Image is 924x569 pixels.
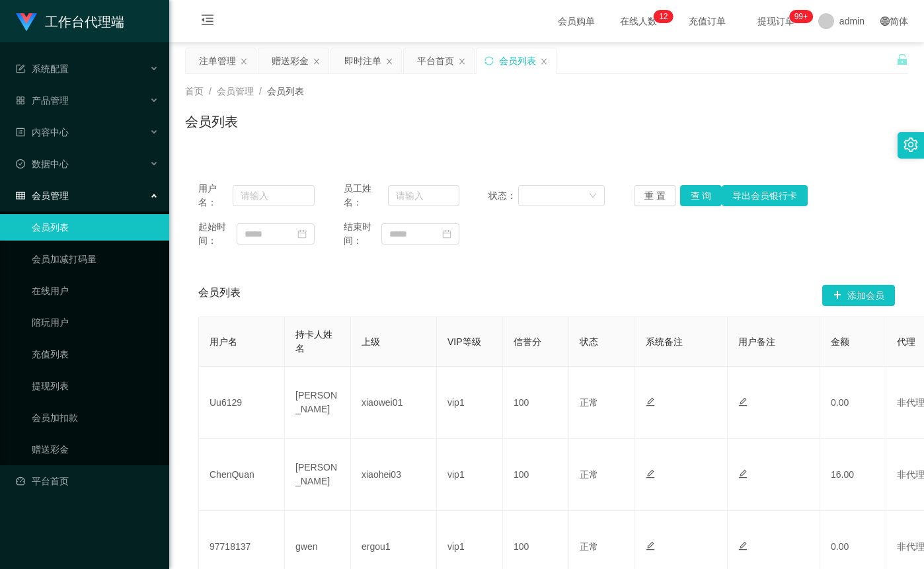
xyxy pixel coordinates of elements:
[16,127,69,137] span: 内容中心
[437,439,503,511] td: vip1
[385,57,393,65] i: 图标: close
[185,86,204,96] span: 首页
[580,469,598,480] span: 正常
[16,95,69,106] span: 产品管理
[32,341,159,367] a: 充值列表
[580,397,598,408] span: 正常
[16,159,25,169] i: 图标: check-circle-o
[16,191,25,200] i: 图标: table
[904,137,918,152] i: 图标: setting
[646,336,683,347] span: 系统备注
[437,367,503,439] td: vip1
[880,17,890,26] i: 图标: global
[646,469,655,478] i: 图标: edit
[589,192,597,201] i: 图标: down
[738,469,748,478] i: 图标: edit
[897,336,915,347] span: 代理
[185,1,230,43] i: 图标: menu-fold
[185,112,238,132] h1: 会员列表
[580,336,598,347] span: 状态
[820,439,886,511] td: 16.00
[16,96,25,105] i: 图标: appstore-o
[503,439,569,511] td: 100
[680,185,722,206] button: 查 询
[210,336,237,347] span: 用户名
[682,17,732,26] span: 充值订单
[32,373,159,399] a: 提现列表
[646,541,655,550] i: 图标: edit
[344,48,381,73] div: 即时注单
[654,10,673,23] sup: 12
[499,48,536,73] div: 会员列表
[297,229,307,239] i: 图标: calendar
[285,439,351,511] td: [PERSON_NAME]
[209,86,212,96] span: /
[362,336,380,347] span: 上级
[267,86,304,96] span: 会员列表
[344,220,382,248] span: 结束时间：
[272,48,309,73] div: 赠送彩金
[351,439,437,511] td: xiaohei03
[16,63,69,74] span: 系统配置
[442,229,451,239] i: 图标: calendar
[514,336,541,347] span: 信誉分
[613,17,664,26] span: 在线人数
[738,541,748,550] i: 图标: edit
[217,86,254,96] span: 会员管理
[751,17,801,26] span: 提现订单
[295,329,332,354] span: 持卡人姓名
[198,285,241,306] span: 会员列表
[199,439,285,511] td: ChenQuan
[199,367,285,439] td: Uu6129
[16,468,159,494] a: 图标: dashboard平台首页
[664,10,668,23] p: 2
[646,397,655,406] i: 图标: edit
[831,336,849,347] span: 金额
[820,367,886,439] td: 0.00
[16,64,25,73] i: 图标: form
[659,10,664,23] p: 1
[738,336,775,347] span: 用户备注
[16,128,25,137] i: 图标: profile
[388,185,460,206] input: 请输入
[32,404,159,431] a: 会员加扣款
[351,367,437,439] td: xiaowei01
[458,57,466,65] i: 图标: close
[540,57,548,65] i: 图标: close
[198,220,237,248] span: 起始时间：
[32,278,159,304] a: 在线用户
[738,397,748,406] i: 图标: edit
[32,246,159,272] a: 会员加减打码量
[198,182,233,209] span: 用户名：
[199,48,236,73] div: 注单管理
[313,57,321,65] i: 图标: close
[240,57,248,65] i: 图标: close
[896,54,908,65] i: 图标: unlock
[32,214,159,241] a: 会员列表
[259,86,262,96] span: /
[447,336,481,347] span: VIP等级
[32,436,159,463] a: 赠送彩金
[822,285,895,306] button: 图标: plus添加会员
[417,48,454,73] div: 平台首页
[16,16,124,26] a: 工作台代理端
[488,189,518,203] span: 状态：
[789,10,813,23] sup: 1047
[233,185,314,206] input: 请输入
[45,1,124,43] h1: 工作台代理端
[16,190,69,201] span: 会员管理
[722,185,808,206] button: 导出会员银行卡
[580,541,598,552] span: 正常
[16,159,69,169] span: 数据中心
[344,182,388,209] span: 员工姓名：
[285,367,351,439] td: [PERSON_NAME]
[32,309,159,336] a: 陪玩用户
[484,56,494,65] i: 图标: sync
[634,185,676,206] button: 重 置
[503,367,569,439] td: 100
[16,13,37,32] img: logo.9652507e.png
